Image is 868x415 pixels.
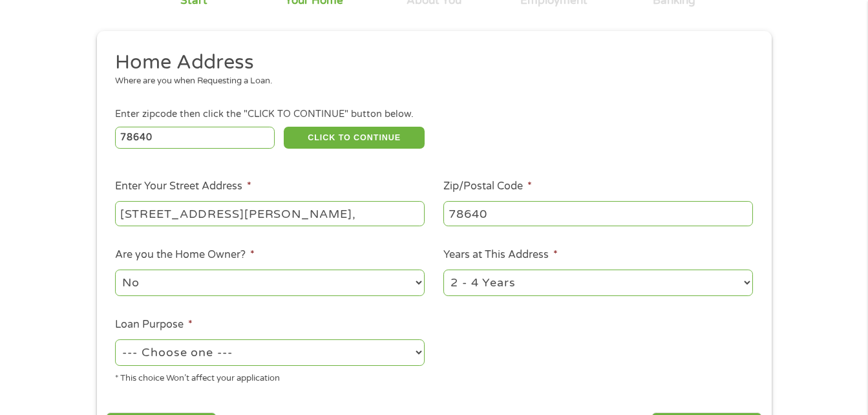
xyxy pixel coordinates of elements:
label: Loan Purpose [115,318,193,332]
div: Where are you when Requesting a Loan. [115,75,743,88]
label: Years at This Address [443,248,558,262]
button: CLICK TO CONTINUE [284,127,425,149]
div: Enter zipcode then click the "CLICK TO CONTINUE" button below. [115,107,752,122]
input: 1 Main Street [115,201,425,226]
label: Are you the Home Owner? [115,248,255,262]
div: * This choice Won’t affect your application [115,368,425,385]
label: Enter Your Street Address [115,180,251,193]
input: Enter Zipcode (e.g 01510) [115,127,275,149]
h2: Home Address [115,50,743,76]
label: Zip/Postal Code [443,180,532,193]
